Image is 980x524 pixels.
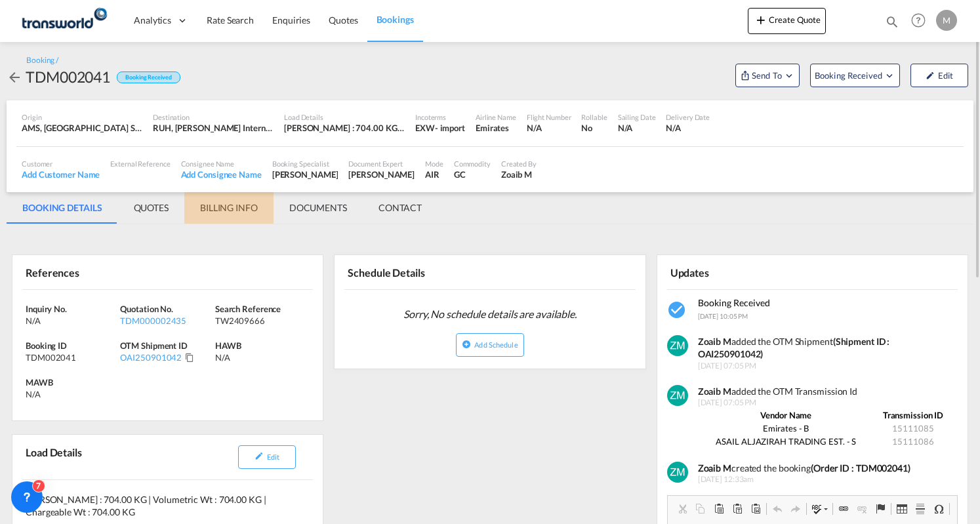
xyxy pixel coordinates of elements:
strong: Vendor Name [760,410,811,420]
md-icon: icon-arrow-left [7,70,22,85]
div: [PERSON_NAME] : 704.00 KG | Volumetric Wt : 704.00 KG | Chargeable Wt : 704.00 KG [284,122,405,134]
div: Booking Specialist [272,159,338,169]
div: TW2409666 [215,315,306,327]
span: [DATE] 07:05 PM [698,361,952,372]
b: (Order ID : TDM002041) [811,462,910,474]
span: [DATE] 07:05 PM [698,397,952,409]
span: Edit [267,453,279,461]
span: HAWB [215,340,241,351]
b: Zoaib M [698,462,731,474]
div: Document Expert [348,159,415,169]
div: Zoaib M [501,169,537,180]
div: Sailing Date [618,112,656,122]
md-tab-item: BILLING INFO [184,192,274,224]
div: GC [454,169,491,180]
button: icon-pencilEdit [238,445,296,469]
a: Insert Horizontal Line [911,500,929,517]
div: Created By [501,159,537,169]
div: N/A [527,122,571,134]
div: N/A [215,352,310,363]
div: added the OTM Shipment [698,335,952,361]
div: AIR [425,169,443,180]
div: Destination [153,112,274,122]
div: Delivery Date [666,112,710,122]
md-icon: icon-pencil [926,71,935,80]
span: Quotes [329,14,357,26]
span: Sorry, No schedule details are available. [398,302,582,327]
span: Booking Received [815,69,884,82]
div: No [581,122,607,134]
div: M [936,10,957,31]
div: Mode [425,159,443,169]
div: Booking Received [117,71,180,84]
a: Paste from Word [746,500,765,517]
div: TDM000002435 [120,315,211,327]
div: TDM002041 [26,66,110,87]
div: N/A [666,122,710,134]
span: Booking ID [26,340,67,351]
span: [DATE] 12:33am [698,474,952,485]
td: Emirates - B [698,422,874,435]
md-tab-item: QUOTES [118,192,184,224]
span: Rate Search [207,14,254,26]
md-icon: icon-plus 400-fg [753,12,769,28]
div: [PERSON_NAME] [272,169,338,180]
div: Consignee Name [181,159,262,169]
a: Redo (Ctrl+Y) [786,500,805,517]
div: Customer [22,159,100,169]
span: Bookings [377,14,414,25]
a: Paste as plain text (Ctrl+Shift+V) [728,500,746,517]
span: Search Reference [215,304,281,314]
div: AMS, Amsterdam Schiphol, Amsterdam, Netherlands, Western Europe, Europe [22,122,142,134]
div: added the OTM Transmission Id [698,385,952,398]
a: Unlink [853,500,871,517]
button: icon-pencilEdit [910,64,968,87]
a: Link (Ctrl+K) [834,500,853,517]
a: Paste (Ctrl+V) [710,500,728,517]
div: RUH, King Khaled International, Riyadh, Saudi Arabia, Middle East, Middle East [153,122,274,134]
div: External Reference [110,159,170,169]
md-tab-item: DOCUMENTS [274,192,363,224]
td: 15111086 [874,435,952,448]
div: N/A [618,122,656,134]
a: Copy (Ctrl+C) [691,500,710,517]
body: Editor, editor2 [13,13,276,27]
strong: Zoaib M [698,386,731,397]
div: Add Consignee Name [181,169,262,180]
div: Airline Name [476,112,516,122]
a: Table [893,500,911,517]
span: Quotation No. [120,304,173,314]
md-pagination-wrapper: Use the left and right arrow keys to navigate between tabs [7,192,438,224]
img: v+XMcPmzgAAAABJRU5ErkJggg== [667,385,688,406]
span: MAWB [26,377,53,388]
div: Schedule Details [344,260,487,283]
div: Origin [22,112,142,122]
div: Load Details [284,112,405,122]
img: 1a84b2306ded11f09c1219774cd0a0fe.png [20,6,108,35]
span: Analytics [134,14,171,27]
span: [DATE] 10:05 PM [698,312,748,320]
button: Open demo menu [810,64,900,87]
img: v+XMcPmzgAAAABJRU5ErkJggg== [667,335,688,356]
md-tab-item: BOOKING DETAILS [7,192,118,224]
a: Cut (Ctrl+X) [673,500,691,517]
md-icon: icon-checkbox-marked-circle [667,300,688,321]
span: Enquiries [272,14,310,26]
div: Add Customer Name [22,169,100,180]
div: References [22,260,165,283]
div: Emirates [476,122,516,134]
div: Help [907,9,936,33]
div: OAI250901042 [120,352,182,363]
div: icon-magnify [885,14,899,34]
a: Insert Special Character [929,500,948,517]
img: v+XMcPmzgAAAABJRU5ErkJggg== [667,462,688,483]
button: Open demo menu [735,64,800,87]
md-tab-item: CONTACT [363,192,438,224]
strong: Zoaib M [698,336,731,347]
md-icon: icon-pencil [255,451,264,460]
div: EXW [415,122,435,134]
div: created the booking [698,462,952,475]
span: OTM Shipment ID [120,340,188,351]
div: Incoterms [415,112,465,122]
